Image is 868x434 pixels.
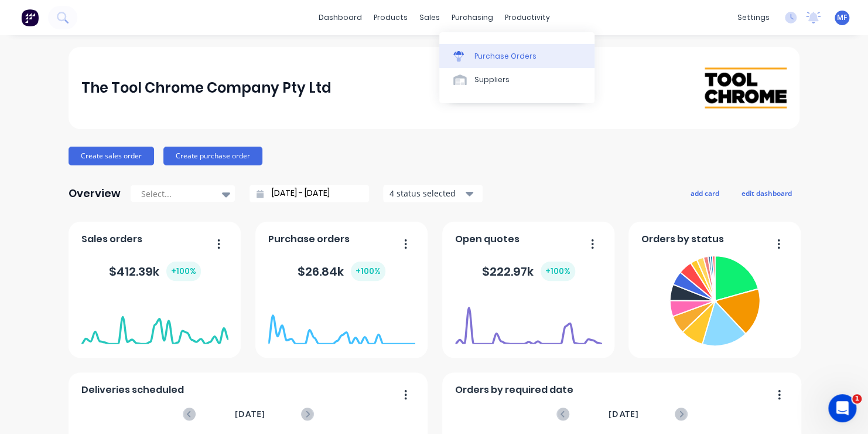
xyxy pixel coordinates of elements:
a: Suppliers [439,68,594,91]
div: + 100 % [166,262,201,281]
button: Create purchase order [163,147,262,165]
div: $ 412.39k [109,262,201,281]
div: $ 26.84k [298,262,385,281]
button: add card [683,185,727,201]
span: MF [837,12,847,23]
div: 4 status selected [389,187,463,199]
span: [DATE] [609,408,639,421]
div: $ 222.97k [482,262,575,281]
span: [DATE] [235,408,265,421]
div: Purchase Orders [474,51,536,62]
a: dashboard [313,9,368,26]
a: Purchase Orders [439,44,594,67]
div: settings [732,9,775,26]
div: + 100 % [351,262,385,281]
span: Orders by status [641,232,724,246]
div: The Tool Chrome Company Pty Ltd [81,76,332,100]
span: Open quotes [455,232,520,246]
div: purchasing [446,9,499,26]
div: products [368,9,414,26]
span: 1 [852,394,862,404]
div: productivity [499,9,556,26]
div: sales [414,9,446,26]
div: Overview [69,182,121,205]
button: 4 status selected [383,185,483,202]
span: Purchase orders [268,232,350,246]
button: Create sales order [69,147,154,165]
img: Factory [21,9,39,26]
button: edit dashboard [734,185,799,201]
span: Sales orders [81,232,142,246]
img: The Tool Chrome Company Pty Ltd [705,67,787,108]
div: Suppliers [474,74,510,85]
div: + 100 % [541,262,575,281]
iframe: Intercom live chat [828,394,856,422]
span: Deliveries scheduled [81,383,184,397]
